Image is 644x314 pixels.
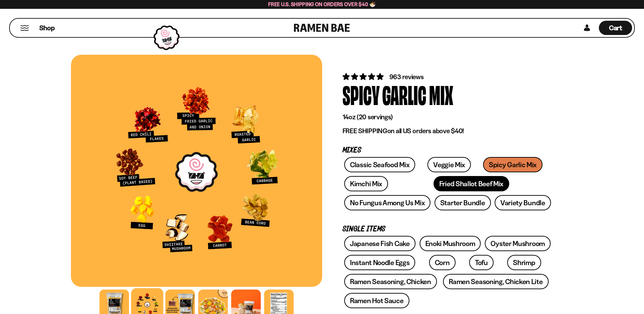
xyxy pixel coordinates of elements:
a: Shrimp [507,255,541,270]
strong: FREE SHIPPING [343,127,387,135]
a: Fried Shallot Beef Mix [434,176,509,191]
a: Kimchi Mix [344,176,388,191]
a: No Fungus Among Us Mix [344,195,430,210]
a: Veggie Mix [427,157,471,172]
span: Cart [609,24,622,32]
span: Free U.S. Shipping on Orders over $40 🍜 [268,1,376,7]
button: Mobile Menu Trigger [20,25,29,31]
a: Japanese Fish Cake [344,236,416,251]
a: Variety Bundle [495,195,551,210]
a: Enoki Mushroom [420,236,481,251]
a: Tofu [469,255,494,270]
p: on all US orders above $40! [343,127,553,135]
a: Shop [39,21,55,35]
a: Ramen Seasoning, Chicken [344,274,437,289]
a: Corn [429,255,456,270]
span: 4.75 stars [343,72,385,81]
span: Shop [39,23,55,33]
a: Starter Bundle [435,195,491,210]
a: Oyster Mushroom [485,236,551,251]
div: Garlic [382,82,426,107]
span: 963 reviews [389,73,424,81]
a: Ramen Seasoning, Chicken Lite [443,274,548,289]
a: Instant Noodle Eggs [344,255,415,270]
p: 14oz (20 servings) [343,113,553,121]
div: Spicy [343,82,380,107]
p: Single Items [343,226,553,232]
a: Classic Seafood Mix [344,157,415,172]
p: Mixes [343,147,553,154]
a: Ramen Hot Sauce [344,293,409,308]
div: Cart [599,19,632,37]
div: Mix [429,82,453,107]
